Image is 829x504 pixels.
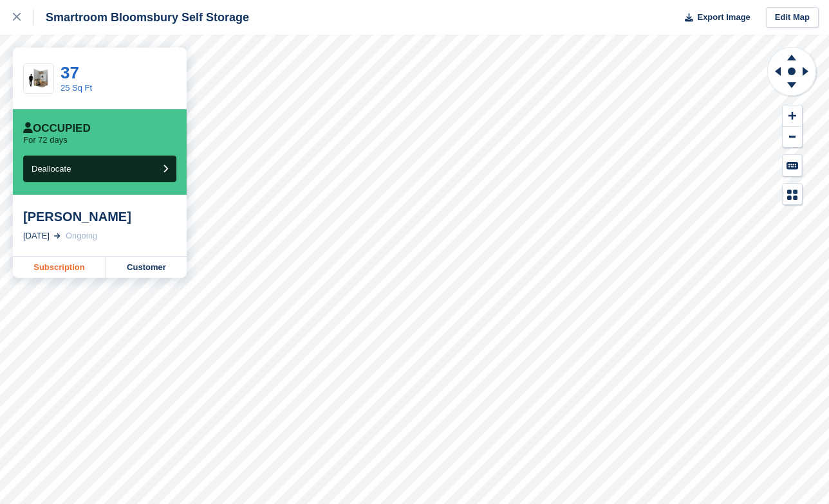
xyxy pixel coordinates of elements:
button: Zoom Out [783,127,802,148]
div: Ongoing [66,230,97,242]
a: 37 [61,63,79,82]
button: Keyboard Shortcuts [783,155,802,176]
img: arrow-right-light-icn-cde0832a797a2874e46488d9cf13f60e5c3a73dbe684e267c42b8395dfbc2abf.svg [54,233,61,239]
img: 25-sqft-unit.jpg [24,67,53,90]
p: For 72 days [23,135,68,145]
a: Customer [106,257,187,278]
button: Zoom In [783,105,802,127]
button: Export Image [677,7,750,28]
button: Map Legend [783,184,802,205]
div: Smartroom Bloomsbury Self Storage [34,10,249,25]
span: Export Image [697,11,750,24]
a: 25 Sq Ft [61,83,92,93]
div: Occupied [23,122,91,135]
a: Edit Map [766,7,819,28]
div: [DATE] [23,230,50,242]
span: Deallocate [32,164,71,174]
a: Subscription [13,257,106,278]
button: Deallocate [23,156,176,182]
div: [PERSON_NAME] [23,209,176,224]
